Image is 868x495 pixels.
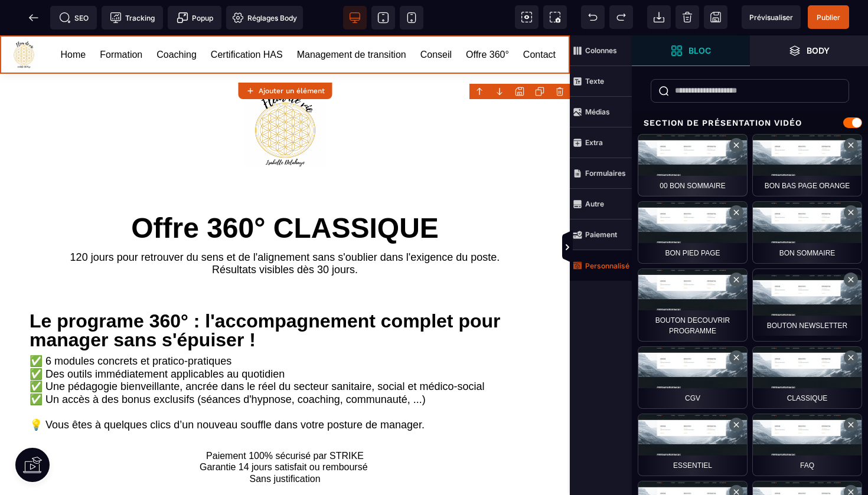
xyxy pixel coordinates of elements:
[244,56,327,132] img: fddb039ee2cd576d9691c5ef50e92217_Logo.png
[638,268,748,342] div: BOUTON DECOUVRIR PROGRAMME
[638,346,748,409] div: CGV
[638,201,748,264] div: BON PIED PAGE
[632,112,868,134] div: Section de présentation vidéo
[110,12,155,24] span: Tracking
[100,12,142,27] a: Formation
[570,127,632,158] span: Extra
[570,250,632,281] span: Personnalisé
[638,414,748,476] div: Essentiel
[371,6,395,29] span: Voir tablette
[808,5,849,29] span: Enregistrer le contenu
[742,5,801,29] span: Aperçu
[585,199,604,208] strong: Autre
[585,138,603,147] strong: Extra
[585,261,629,270] strong: Personnalisé
[752,134,862,196] div: bon bas page orange
[59,12,89,24] span: SEO
[647,5,671,29] span: Importer
[570,97,632,127] span: Médias
[400,6,423,29] span: Voir mobile
[168,6,221,29] span: Créer une alerte modale
[30,273,540,317] text: Le programe 360° : l'accompagnement complet pour manager sans s'épuiser !
[807,46,830,55] strong: Body
[585,77,604,86] strong: Texte
[817,13,840,22] span: Publier
[232,12,297,24] span: Réglages Body
[343,6,367,29] span: Voir bureau
[585,230,617,239] strong: Paiement
[632,35,750,66] span: Ouvrir les blocs
[581,5,605,29] span: Défaire
[632,230,644,265] span: Afficher les vues
[50,6,97,29] span: Métadata SEO
[515,5,539,29] span: Voir les composants
[609,5,633,29] span: Rétablir
[61,12,86,27] a: Home
[688,46,711,55] strong: Bloc
[226,6,303,29] span: Favicon
[570,158,632,189] span: Formulaires
[704,5,727,29] span: Enregistrer
[238,83,332,99] button: Ajouter un élément
[30,317,540,412] text: ✅ 6 modules concrets et pratico-pratiques ✅ Des outils immédiatement applicables au quotidien ✅ U...
[32,213,537,244] text: 120 jours pour retrouver du sens et de l'alignement sans s'oublier dans l'exigence du poste. Résu...
[22,6,45,29] span: Retour
[543,5,567,29] span: Capture d'écran
[570,66,632,97] span: Texte
[10,5,38,33] img: https://fleurdeviecoachingsante.fr
[585,46,617,55] strong: Colonnes
[585,169,626,178] strong: Formulaires
[752,201,862,264] div: Bon sommaire
[570,219,632,250] span: Paiement
[259,87,325,95] strong: Ajouter un élément
[177,12,213,24] span: Popup
[570,189,632,219] span: Autre
[297,12,406,27] a: Management de transition
[523,12,556,27] a: Contact
[752,346,862,409] div: classique
[211,12,283,27] a: Certification HAS
[102,6,163,29] span: Code de suivi
[676,5,699,29] span: Nettoyage
[750,35,868,66] span: Ouvrir les calques
[156,12,197,27] a: Coaching
[30,412,540,452] text: Paiement 100% sécurisé par STRIKE Garantie 14 jours satisfait ou remboursé Sans justification
[752,414,862,476] div: faq
[752,268,862,342] div: bouton newsletter
[749,13,793,22] span: Prévisualiser
[585,107,610,116] strong: Médias
[638,134,748,196] div: 00 bon sommaire
[466,12,509,27] a: Offre 360°
[570,35,632,66] span: Colonnes
[420,12,452,27] a: Conseil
